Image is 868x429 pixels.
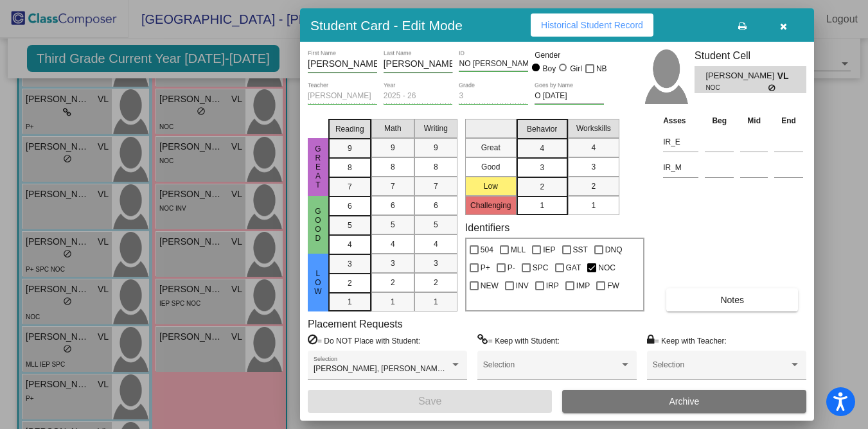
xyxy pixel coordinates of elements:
span: FW [607,278,619,293]
input: year [384,92,453,101]
span: 8 [348,162,352,173]
span: 1 [348,296,352,308]
span: NOC [705,83,768,92]
span: 6 [348,200,352,212]
span: Historical Student Record [541,20,643,30]
span: IRP [546,278,559,293]
span: Low [312,269,324,296]
span: 4 [540,143,544,154]
span: SST [573,242,588,258]
span: 3 [540,162,544,173]
span: 4 [591,142,596,153]
div: Girl [569,63,582,74]
span: INV [516,278,529,293]
span: Behavior [527,123,557,135]
span: 4 [434,238,438,250]
span: Good [312,207,324,243]
span: IEP [543,242,555,258]
span: IMP [576,278,590,293]
span: 2 [540,181,544,193]
span: 1 [591,200,596,211]
span: 2 [434,277,438,288]
span: 6 [434,200,438,211]
th: Beg [702,114,737,128]
span: Math [384,123,402,134]
label: Placement Requests [308,318,403,330]
input: grade [459,92,528,101]
span: Writing [424,123,448,134]
span: NOC [598,260,616,276]
button: Save [308,390,552,413]
span: Reading [335,123,364,135]
span: VL [777,69,795,83]
span: NB [596,61,607,76]
span: 4 [391,238,395,250]
input: goes by name [535,92,604,101]
span: GAT [566,260,581,276]
button: Historical Student Record [531,13,653,37]
button: Archive [562,390,806,413]
span: 2 [591,180,596,192]
span: 5 [391,219,395,231]
input: teacher [308,92,377,101]
span: 5 [348,220,352,231]
span: Archive [669,396,700,407]
span: 1 [540,200,544,211]
h3: Student Cell [695,49,806,62]
span: 7 [434,180,438,192]
input: assessment [663,158,698,177]
span: 5 [434,219,438,231]
span: 2 [391,277,395,288]
span: MLL [511,242,526,258]
span: P+ [481,260,490,276]
span: 3 [348,258,352,270]
span: NEW [481,278,499,293]
th: End [771,114,806,128]
input: Enter ID [459,60,528,69]
th: Asses [660,114,702,128]
span: [PERSON_NAME], [PERSON_NAME], [PERSON_NAME] [PERSON_NAME] [314,364,578,373]
span: P- [508,260,515,276]
span: 9 [391,142,395,153]
span: 7 [391,180,395,192]
span: 8 [391,161,395,173]
span: Save [418,396,441,407]
span: SPC [533,260,549,276]
input: assessment [663,132,698,152]
span: 4 [348,239,352,250]
label: = Keep with Student: [477,334,560,347]
span: 1 [434,296,438,308]
span: 3 [391,258,395,269]
button: Notes [666,288,798,311]
h3: Student Card - Edit Mode [310,17,463,33]
label: = Do NOT Place with Student: [308,334,420,347]
span: 9 [434,142,438,153]
span: 1 [391,296,395,308]
span: Great [312,144,324,189]
span: 3 [591,161,596,173]
label: = Keep with Teacher: [647,334,727,347]
span: Workskills [576,123,611,134]
th: Mid [737,114,771,128]
mat-label: Gender [535,49,604,61]
span: DNQ [605,242,623,258]
span: 504 [481,242,493,258]
div: Boy [542,63,556,74]
span: [PERSON_NAME] [705,69,777,83]
span: 6 [391,200,395,211]
span: 8 [434,161,438,173]
span: 9 [348,143,352,154]
span: Notes [720,295,744,305]
label: Identifiers [465,222,509,234]
span: 2 [348,277,352,289]
span: 3 [434,258,438,269]
span: 7 [348,181,352,193]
